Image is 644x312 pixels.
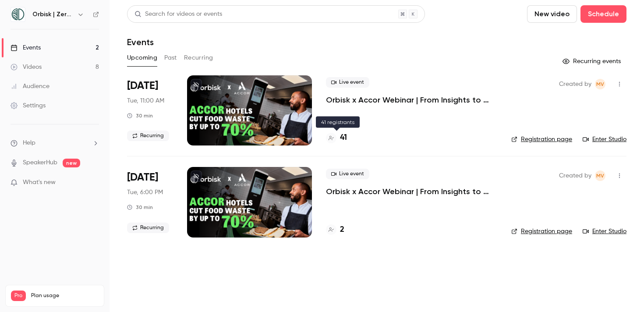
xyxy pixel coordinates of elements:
[88,179,99,187] iframe: Noticeable Trigger
[23,178,56,187] span: What's new
[511,227,572,236] a: Registration page
[583,227,626,236] a: Enter Studio
[326,132,347,144] a: 41
[595,79,605,89] span: Mariniki Vasileiou
[559,79,591,89] span: Created by
[559,54,626,68] button: Recurring events
[326,95,497,105] a: Orbisk x Accor Webinar | From Insights to Actions: Create Your Personalized Food Waste Plan with ...
[11,138,99,148] li: help-dropdown-opener
[596,170,604,181] span: MV
[11,43,41,52] div: Events
[127,223,169,233] span: Recurring
[511,135,572,144] a: Registration page
[127,170,158,184] span: [DATE]
[527,5,577,23] button: New video
[184,51,213,65] button: Recurring
[127,96,164,105] span: Tue, 11:00 AM
[32,10,74,19] h6: Orbisk | Zero Food Waste
[134,10,222,19] div: Search for videos or events
[326,169,369,179] span: Live event
[11,291,26,301] span: Pro
[31,292,99,299] span: Plan usage
[127,37,154,47] h1: Events
[595,170,605,181] span: Mariniki Vasileiou
[583,135,626,144] a: Enter Studio
[127,75,173,145] div: Sep 16 Tue, 10:00 AM (Europe/Amsterdam)
[580,5,626,23] button: Schedule
[127,188,163,197] span: Tue, 6:00 PM
[11,82,50,91] div: Audience
[11,101,46,110] div: Settings
[164,51,177,65] button: Past
[23,158,57,167] a: SpeakerHub
[326,77,369,88] span: Live event
[340,132,347,144] h4: 41
[596,79,604,89] span: MV
[11,63,42,71] div: Videos
[326,186,497,197] a: Orbisk x Accor Webinar | From Insights to Actions: Create Your Personalized Food Waste Plan with ...
[340,224,344,236] h4: 2
[127,204,153,211] div: 30 min
[11,7,25,21] img: Orbisk | Zero Food Waste
[127,131,169,141] span: Recurring
[127,79,158,93] span: [DATE]
[127,51,157,65] button: Upcoming
[63,159,80,167] span: new
[326,224,344,236] a: 2
[127,112,153,119] div: 30 min
[127,167,173,237] div: Sep 16 Tue, 5:00 PM (Europe/Amsterdam)
[23,138,35,148] span: Help
[559,170,591,181] span: Created by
